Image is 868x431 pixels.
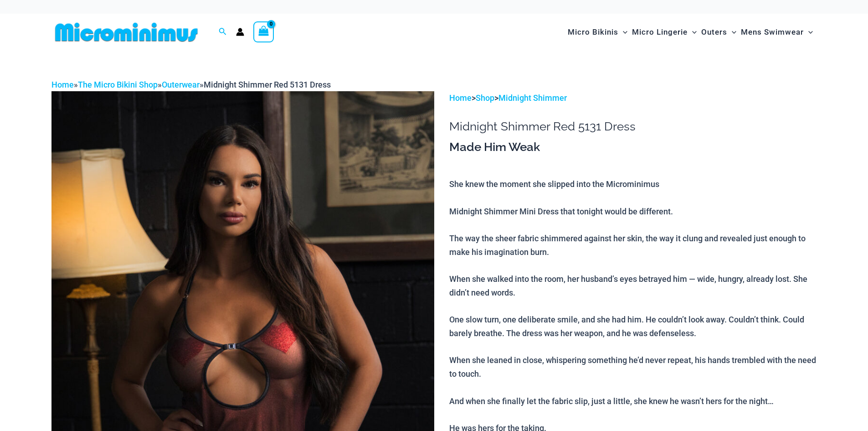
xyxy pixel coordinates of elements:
span: Menu Toggle [688,21,697,44]
nav: Site Navigation [564,17,817,47]
span: Micro Bikinis [568,21,618,44]
span: » » » [51,80,331,89]
a: Shop [476,93,494,103]
a: Midnight Shimmer [498,93,567,103]
span: Mens Swimwear [741,21,804,44]
a: View Shopping Cart, empty [253,21,274,42]
span: Outers [701,21,727,44]
a: Account icon link [236,28,244,36]
span: Midnight Shimmer Red 5131 Dress [204,80,331,89]
span: Micro Lingerie [632,21,688,44]
a: Mens SwimwearMenu ToggleMenu Toggle [739,18,815,46]
span: Menu Toggle [727,21,736,44]
a: Home [51,80,74,89]
a: The Micro Bikini Shop [78,80,158,89]
a: Search icon link [219,26,227,38]
a: Micro BikinisMenu ToggleMenu Toggle [565,18,630,46]
h3: Made Him Weak [449,140,817,155]
a: OutersMenu ToggleMenu Toggle [699,18,739,46]
h1: Midnight Shimmer Red 5131 Dress [449,119,817,134]
a: Home [449,93,472,103]
img: MM SHOP LOGO FLAT [51,22,201,42]
p: > > [449,91,817,105]
a: Outerwear [162,80,200,89]
a: Micro LingerieMenu ToggleMenu Toggle [630,18,699,46]
span: Menu Toggle [618,21,627,44]
span: Menu Toggle [804,21,813,44]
